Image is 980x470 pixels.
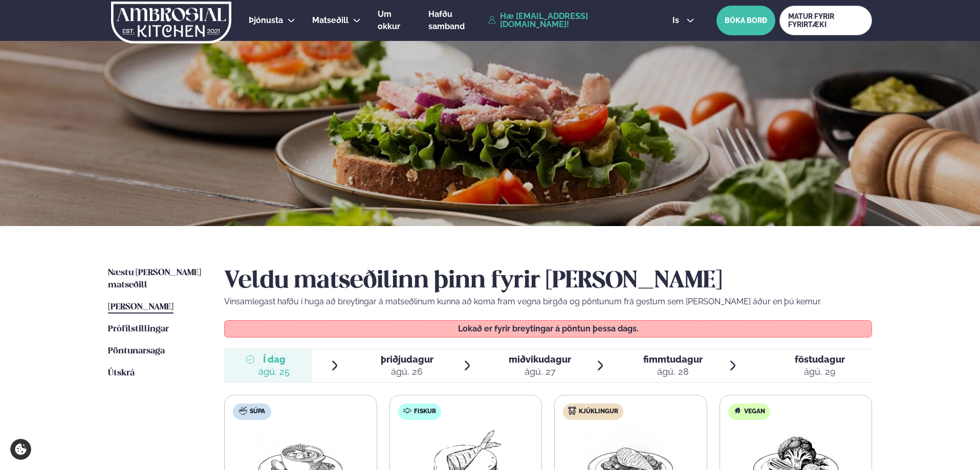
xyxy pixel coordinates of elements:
[488,12,649,29] a: Hæ [EMAIL_ADDRESS][DOMAIN_NAME]!
[239,407,247,415] img: soup.svg
[312,15,349,25] span: Matseðill
[381,366,433,378] div: ágú. 26
[108,345,165,357] a: Pöntunarsaga
[744,408,765,416] span: Vegan
[108,323,169,335] a: Prófílstillingar
[108,301,173,314] a: [PERSON_NAME]
[258,353,290,366] span: Í dag
[108,267,204,292] a: Næstu [PERSON_NAME] matseðill
[414,408,436,416] span: Fiskur
[312,14,349,27] a: Matseðill
[795,366,845,378] div: ágú. 29
[381,354,433,365] span: þriðjudagur
[378,8,411,33] a: Um okkur
[643,366,703,378] div: ágú. 28
[235,325,862,333] p: Lokað er fyrir breytingar á pöntun þessa dags.
[579,408,618,416] span: Kjúklingur
[568,407,576,415] img: chicken.svg
[643,354,703,365] span: fimmtudagur
[224,296,872,308] p: Vinsamlegast hafðu í huga að breytingar á matseðlinum kunna að koma fram vegna birgða og pöntunum...
[108,347,165,355] span: Pöntunarsaga
[428,9,465,31] span: Hafðu samband
[509,366,571,378] div: ágú. 27
[795,354,845,365] span: föstudagur
[108,303,173,311] span: [PERSON_NAME]
[403,407,411,415] img: fish.svg
[108,268,201,289] span: Næstu [PERSON_NAME] matseðill
[250,408,265,416] span: Súpa
[10,439,31,460] a: Cookie settings
[378,9,400,31] span: Um okkur
[258,366,290,378] div: ágú. 25
[224,267,872,296] h2: Veldu matseðilinn þinn fyrir [PERSON_NAME]
[108,367,135,379] a: Útskrá
[428,8,483,33] a: Hafðu samband
[733,407,742,415] img: Vegan.svg
[664,16,703,25] button: is
[108,369,135,377] span: Útskrá
[779,6,872,35] a: MATUR FYRIR FYRIRTÆKI
[249,15,283,25] span: Þjónusta
[108,325,169,333] span: Prófílstillingar
[249,14,283,27] a: Þjónusta
[110,2,232,43] img: logo
[672,16,682,25] span: is
[716,6,775,35] button: BÓKA BORÐ
[509,354,571,365] span: miðvikudagur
